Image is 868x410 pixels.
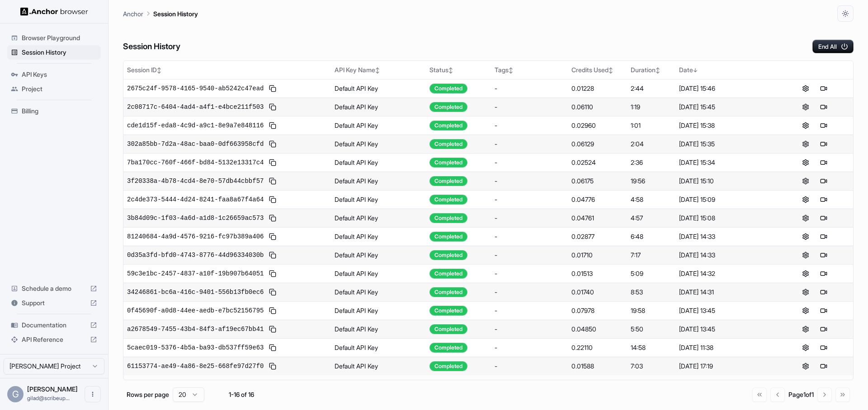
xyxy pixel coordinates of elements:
[123,9,198,19] nav: breadcrumb
[495,84,564,93] div: -
[571,140,623,149] div: 0.06129
[571,65,623,75] div: Credits Used
[495,121,564,130] div: -
[679,269,773,278] div: [DATE] 14:32
[123,9,143,19] p: Anchor
[571,214,623,223] div: 0.04761
[127,390,169,399] p: Rows per page
[127,195,264,204] span: 2c4de373-5444-4d24-8241-faa8a67f4a64
[127,102,264,112] span: 2c08717c-6404-4ad4-a4f1-e4bce211f503
[631,306,671,315] div: 19:58
[331,320,426,338] td: Default API Key
[127,306,264,315] span: 0f45690f-a0d8-44ee-aedb-e7bc52156795
[127,362,264,371] span: 61153774-ae49-4a86-8e25-668fe97d27f0
[495,343,564,352] div: -
[127,251,264,260] span: 0d35a3fd-bfd0-4743-8776-44d96334030b
[495,140,564,149] div: -
[7,104,101,118] div: Billing
[127,214,264,223] span: 3b84d09c-1f03-4a6d-a1d8-1c26659ac573
[429,213,467,223] div: Completed
[7,82,101,96] div: Project
[127,158,264,167] span: 7ba170cc-760f-466f-bd84-5132e13317c4
[631,325,671,334] div: 5:50
[429,250,467,260] div: Completed
[495,362,564,371] div: -
[429,361,467,371] div: Completed
[571,325,623,334] div: 0.04850
[631,65,671,75] div: Duration
[331,153,426,172] td: Default API Key
[679,65,773,75] div: Date
[7,67,101,82] div: API Keys
[335,65,422,75] div: API Key Name
[631,269,671,278] div: 5:09
[27,385,78,393] span: Gilad Spitzer
[679,177,773,186] div: [DATE] 15:10
[495,251,564,260] div: -
[679,121,773,130] div: [DATE] 15:38
[127,84,264,93] span: 2675c24f-9578-4165-9540-ab5242c47ead
[429,139,467,149] div: Completed
[127,232,264,241] span: 81240684-4a9d-4576-9216-fc97b389a406
[631,158,671,167] div: 2:36
[495,232,564,241] div: -
[429,65,487,75] div: Status
[631,195,671,204] div: 4:58
[429,195,467,205] div: Completed
[495,102,564,112] div: -
[20,7,88,16] img: Anchor Logo
[679,288,773,297] div: [DATE] 14:31
[495,65,564,75] div: Tags
[127,269,264,278] span: 59c3e1bc-2457-4837-a10f-19b907b64051
[331,283,426,301] td: Default API Key
[448,67,453,74] span: ↕
[571,269,623,278] div: 0.01513
[429,306,467,316] div: Completed
[679,214,773,223] div: [DATE] 15:08
[153,9,198,19] p: Session History
[22,298,86,307] span: Support
[679,232,773,241] div: [DATE] 14:33
[331,357,426,375] td: Default API Key
[27,395,70,401] span: gilad@scribeup.io
[127,121,264,130] span: cde1d15f-eda8-4c9d-a9c1-8e9a7e848116
[331,172,426,190] td: Default API Key
[7,332,101,347] div: API Reference
[429,84,467,93] div: Completed
[22,48,97,57] span: Session History
[679,251,773,260] div: [DATE] 14:33
[631,102,671,112] div: 1:19
[7,31,101,45] div: Browser Playground
[571,195,623,204] div: 0.04776
[331,79,426,98] td: Default API Key
[22,33,97,42] span: Browser Playground
[331,338,426,357] td: Default API Key
[679,140,773,149] div: [DATE] 15:35
[509,67,513,74] span: ↕
[219,390,264,399] div: 1-16 of 16
[631,288,671,297] div: 8:53
[679,158,773,167] div: [DATE] 15:34
[127,140,264,149] span: 302a85bb-7d2a-48ac-baa0-0df663958cfd
[331,227,426,246] td: Default API Key
[571,158,623,167] div: 0.02524
[375,67,380,74] span: ↕
[429,324,467,334] div: Completed
[495,177,564,186] div: -
[331,264,426,283] td: Default API Key
[495,214,564,223] div: -
[571,343,623,352] div: 0.22110
[127,65,327,75] div: Session ID
[571,362,623,371] div: 0.01588
[495,306,564,315] div: -
[495,269,564,278] div: -
[331,190,426,209] td: Default API Key
[571,251,623,260] div: 0.01710
[631,362,671,371] div: 7:03
[656,67,660,74] span: ↕
[571,288,623,297] div: 0.01740
[331,209,426,227] td: Default API Key
[331,116,426,135] td: Default API Key
[679,195,773,204] div: [DATE] 15:09
[631,343,671,352] div: 14:58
